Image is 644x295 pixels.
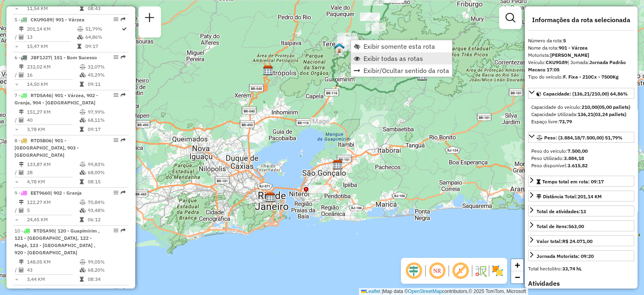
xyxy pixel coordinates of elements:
[563,37,566,44] strong: 5
[14,275,19,283] td: =
[80,260,86,264] i: % de utilização do peso
[52,17,85,23] span: | 901 - Várzea
[14,33,19,41] td: /
[85,25,121,33] td: 51,79%
[87,80,126,88] td: 09:11
[363,43,435,50] span: Exibir somente esta rota
[528,265,634,272] div: Total hectolitro:
[537,223,584,230] div: Total de itens:
[562,266,582,272] strong: 33,74 hL
[87,160,126,168] td: 99,83%
[515,260,520,270] span: +
[537,193,602,200] div: Distância Total:
[408,289,442,294] a: OpenStreetMap
[114,228,118,233] em: Opções
[568,223,584,229] strong: 563,00
[27,198,79,206] td: 122,27 KM
[528,132,634,143] a: Peso: (3.884,18/7.500,00) 51,79%
[19,27,24,31] i: Distância Total
[121,17,126,22] em: Rota exportada
[80,217,84,222] i: Tempo total em rota
[14,206,19,214] td: /
[528,59,634,73] div: Veículo:
[14,190,82,196] span: 9 -
[87,108,126,116] td: 97,99%
[33,287,54,293] span: JBG6F43
[77,44,81,49] i: Tempo total em rota
[332,160,343,170] img: CDD Niterói
[27,275,79,283] td: 3,44 KM
[593,111,626,117] strong: (03,24 pallets)
[542,179,604,185] span: Tempo total em rota: 09:17
[564,155,584,161] strong: 3.884,18
[77,35,83,39] i: % de utilização da cubagem
[87,266,126,274] td: 68,20%
[27,4,79,12] td: 11,54 KM
[568,162,588,168] strong: 3.615,82
[531,162,631,169] div: Peso disponível:
[351,40,452,52] li: Exibir somente esta rota
[502,10,518,26] a: Exibir filtros
[19,73,24,77] i: Total de Atividades
[359,288,528,295] div: Map data © contributors,© 2025 TomTom, Microsoft
[27,125,79,133] td: 3,78 KM
[27,33,77,41] td: 13
[537,253,594,260] div: Jornada Motorista: 09:20
[80,208,86,213] i: % de utilização da cubagem
[87,4,126,12] td: 08:43
[528,280,634,287] h4: Atividades
[578,193,602,199] span: 201,14 KM
[122,27,127,31] i: Rota otimizada
[19,118,24,123] i: Total de Atividades
[531,104,631,111] div: Capacidade do veículo:
[142,10,158,28] a: Nova sessão e pesquisa
[310,117,330,125] div: Atividade não roteirizada - NOSSO CHOPE
[19,260,24,264] i: Distância Total
[31,17,52,23] span: CKU9G89
[559,118,572,125] strong: 73,79
[27,108,79,116] td: 151,27 KM
[14,228,100,256] span: | 120 - Guapimirim , 121 - [GEOGRAPHIC_DATA], 122 - Magé, 123 - [GEOGRAPHIC_DATA] , 920 - [GEOGRA...
[515,272,520,282] span: −
[19,64,24,69] i: Distância Total
[14,54,97,60] span: 6 -
[114,55,118,60] em: Opções
[550,52,589,58] strong: [PERSON_NAME]
[361,289,380,294] a: Leaflet
[80,277,84,282] i: Tempo total em rota
[27,178,79,186] td: 4,78 KM
[50,190,82,196] span: | 902 - Granja
[531,148,588,154] span: Peso do veículo:
[33,228,54,234] span: RTD5A90
[531,118,631,125] div: Espaço livre:
[121,55,126,60] em: Rota exportada
[87,63,126,71] td: 32,07%
[27,116,79,124] td: 40
[27,206,79,214] td: 5
[334,43,345,53] img: Teresópolis
[85,33,121,41] td: 64,86%
[51,54,97,60] span: | 151 - Bom Sucesso
[14,228,100,256] span: 10 -
[474,264,487,277] img: Fluxo de ruas
[114,17,118,22] em: Opções
[80,82,84,87] i: Tempo total em rota
[309,185,329,193] div: Atividade não roteirizada - T E B DISTRIBUIDORA DE BEBIDAS SANTA BAR
[491,264,504,277] img: Exibir/Ocultar setores
[27,216,79,224] td: 24,45 KM
[27,80,79,88] td: 14,50 KM
[121,228,126,233] em: Rota exportada
[546,59,568,65] strong: CKU9G89
[19,162,24,167] i: Distância Total
[578,111,593,117] strong: 136,21
[114,190,118,195] em: Opções
[19,200,24,205] i: Distância Total
[559,45,588,51] strong: 901 - Várzea
[351,52,452,64] li: Exibir todas as rotas
[528,59,626,73] span: | Jornada:
[528,220,634,231] a: Total de itens:563,00
[14,178,19,186] td: =
[77,27,83,31] i: % de utilização do peso
[528,250,634,261] a: Jornada Motorista: 09:20
[14,168,19,177] td: /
